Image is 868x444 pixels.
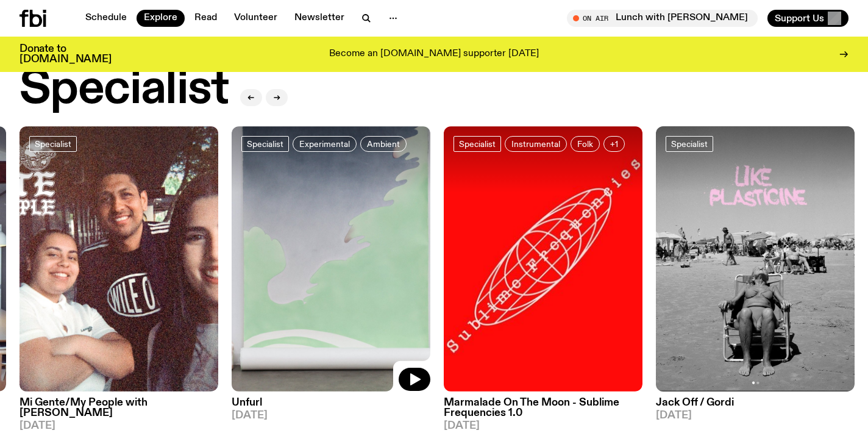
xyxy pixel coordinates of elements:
h3: Marmalade On The Moon - Sublime Frequencies 1.0 [444,398,642,418]
a: Specialist [241,136,289,152]
h3: Donate to [DOMAIN_NAME] [20,44,112,65]
a: Specialist [29,136,77,152]
span: [DATE] [656,410,855,421]
span: Experimental [299,139,350,148]
a: Jack Off / Gordi[DATE] [656,392,855,421]
span: Tune in live [580,13,752,23]
h3: Jack Off / Gordi [656,398,855,408]
a: Experimental [293,136,357,152]
a: Folk [571,136,600,152]
a: Specialist [666,136,713,152]
span: [DATE] [232,410,430,421]
span: Folk [577,139,593,148]
button: +1 [603,136,625,152]
a: Schedule [78,10,134,27]
span: Instrumental [511,139,560,148]
a: Mi Gente/My People with [PERSON_NAME][DATE] [20,392,218,431]
h2: Specialist [20,66,228,113]
img: sublime frequencies red logo [444,126,642,392]
a: Specialist [454,136,501,152]
span: Specialist [671,139,708,148]
h3: Mi Gente/My People with [PERSON_NAME] [20,398,218,418]
button: Support Us [767,10,848,27]
a: Read [187,10,224,27]
a: Volunteer [227,10,285,27]
span: [DATE] [20,421,218,431]
a: Ambient [360,136,407,152]
span: Specialist [459,139,496,148]
a: Instrumental [505,136,567,152]
span: Specialist [35,139,71,148]
a: Explore [137,10,185,27]
span: Support Us [775,13,824,24]
a: Marmalade On The Moon - Sublime Frequencies 1.0[DATE] [444,392,642,431]
span: Ambient [367,139,400,148]
button: On AirLunch with [PERSON_NAME] [567,10,758,27]
a: Unfurl[DATE] [232,392,430,421]
span: +1 [610,139,618,148]
a: Newsletter [287,10,352,27]
p: Become an [DOMAIN_NAME] supporter [DATE] [329,49,539,60]
span: Specialist [247,139,283,148]
span: [DATE] [444,421,642,431]
h3: Unfurl [232,398,430,408]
